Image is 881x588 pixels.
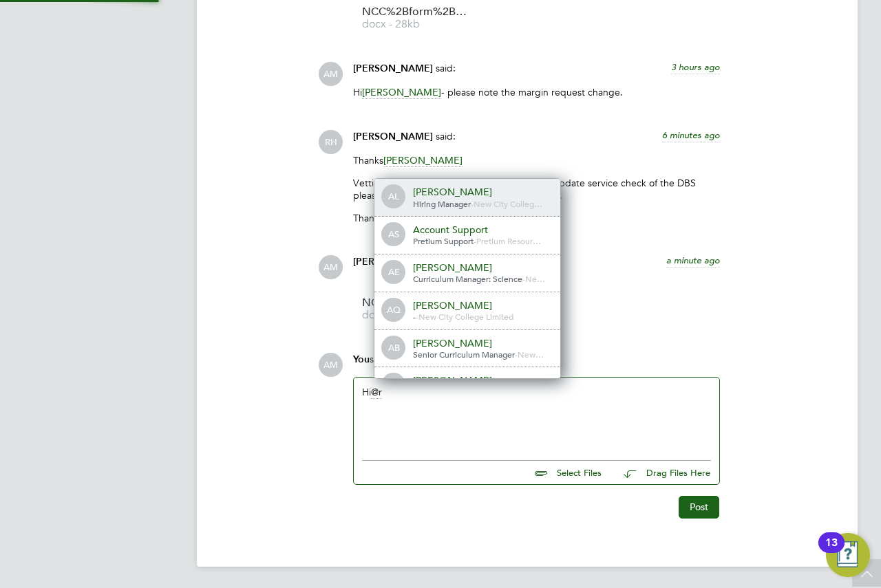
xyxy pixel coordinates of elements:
[476,235,541,246] span: Pretium Resour…
[413,198,471,209] span: Hiring Manager
[362,86,441,99] span: [PERSON_NAME]
[353,154,720,166] p: Thanks
[353,63,433,74] span: [PERSON_NAME]
[826,533,870,577] button: Open Resource Center, 13 new notifications
[362,310,472,320] span: docx - 28kb
[353,353,720,377] div: say:
[383,374,405,396] span: AH
[413,261,551,274] div: [PERSON_NAME]
[613,459,711,488] button: Drag Files Here
[413,349,515,360] span: Senior Curriculum Manager
[362,7,472,17] span: NCC%2Bform%2BReema%2BDave%2B
[319,255,343,279] span: AM
[383,154,463,167] span: [PERSON_NAME]
[362,298,472,308] span: NCC%2Bform%2BReema%2BDave%2B
[383,337,405,359] span: AB
[353,353,370,365] span: You
[413,235,474,246] span: Pretium Support
[383,224,405,246] span: AS
[383,261,405,283] span: AE
[353,256,433,268] span: [PERSON_NAME]
[825,543,838,560] div: 13
[413,299,551,312] div: [PERSON_NAME]
[418,311,513,322] span: New City College Limited
[413,311,416,322] span: -
[436,130,456,142] span: said:
[362,298,472,320] a: NCC%2Bform%2BReema%2BDave%2B docx - 28kb
[525,273,545,284] span: Ne…
[353,177,720,202] p: Vetting is all okay but I need you to do a new update service check of the DBS please and send me...
[413,273,522,284] span: Curriculum Manager: Science
[362,19,472,30] span: docx - 28kb
[413,224,551,236] div: Account Support
[362,7,472,30] a: NCC%2Bform%2BReema%2BDave%2B docx - 28kb
[436,62,456,74] span: said:
[319,62,343,86] span: AM
[319,353,343,377] span: AM
[413,374,551,386] div: [PERSON_NAME]
[371,386,382,399] span: r
[515,349,518,360] span: -
[383,299,405,321] span: AQ
[362,386,711,445] div: Hi
[413,186,551,198] div: [PERSON_NAME]
[413,337,551,349] div: [PERSON_NAME]
[353,131,433,142] span: [PERSON_NAME]
[518,349,544,360] span: New…
[522,273,525,284] span: -
[353,212,720,224] p: Thanks,
[662,129,720,141] span: 6 minutes ago
[416,311,418,322] span: -
[471,198,474,209] span: -
[671,61,720,73] span: 3 hours ago
[474,198,542,209] span: New City Colleg…
[319,130,343,154] span: RH
[679,496,719,518] button: Post
[383,186,405,208] span: AL
[474,235,476,246] span: -
[353,86,720,98] p: Hi - please note the margin request change.
[666,254,720,266] span: a minute ago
